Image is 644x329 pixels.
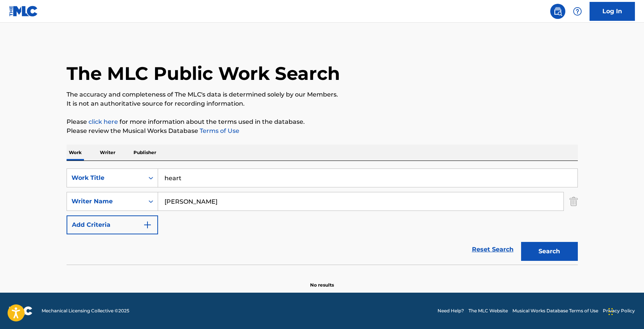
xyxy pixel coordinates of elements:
img: 9d2ae6d4665cec9f34b9.svg [143,220,152,229]
iframe: Chat Widget [606,293,644,329]
div: Work Title [71,173,140,182]
a: click here [88,118,118,125]
img: logo [9,306,33,315]
div: Help [570,4,585,19]
a: Need Help? [438,307,464,314]
p: Please review the Musical Works Database [67,126,578,136]
p: The accuracy and completeness of The MLC's data is determined solely by our Members. [67,90,578,99]
p: It is not an authoritative source for recording information. [67,99,578,108]
a: Reset Search [468,241,517,258]
a: Privacy Policy [603,307,635,314]
button: Add Criteria [67,215,158,234]
img: Delete Criterion [570,192,578,211]
div: Drag [608,300,613,323]
p: Please for more information about the terms used in the database. [67,117,578,126]
a: Terms of Use [198,127,239,134]
img: help [573,7,582,16]
div: Writer Name [71,197,140,206]
span: Mechanical Licensing Collective © 2025 [42,307,129,314]
p: Publisher [131,145,158,161]
img: search [553,7,562,16]
p: No results [310,273,334,288]
h1: The MLC Public Work Search [67,62,340,85]
a: Log In [590,2,635,21]
a: Public Search [550,4,565,19]
p: Work [67,145,84,161]
button: Search [521,242,578,261]
img: MLC Logo [9,6,38,17]
a: Musical Works Database Terms of Use [512,307,598,314]
p: Writer [98,145,118,161]
a: The MLC Website [469,307,508,314]
form: Search Form [67,168,578,265]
